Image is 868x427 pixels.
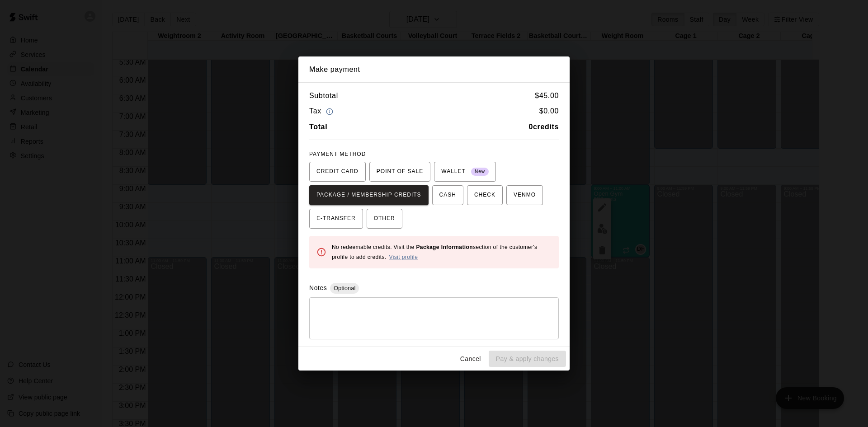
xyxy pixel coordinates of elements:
[467,185,503,205] button: CHECK
[514,188,536,202] span: VENMO
[456,351,485,367] button: Cancel
[309,209,363,229] button: E-TRANSFER
[539,105,559,117] h6: $ 0.00
[369,162,430,182] button: POINT OF SALE
[374,211,395,226] span: OTHER
[535,90,559,102] h6: $ 45.00
[367,209,402,229] button: OTHER
[471,166,489,178] span: New
[389,254,418,260] a: Visit profile
[316,164,359,179] span: CREDIT CARD
[432,185,463,205] button: CASH
[332,244,537,260] span: No redeemable credits. Visit the section of the customer's profile to add credits.
[309,105,335,117] h6: Tax
[506,185,543,205] button: VENMO
[529,123,559,131] b: 0 credits
[316,211,356,226] span: E-TRANSFER
[309,123,327,131] b: Total
[316,188,421,202] span: PACKAGE / MEMBERSHIP CREDITS
[439,188,456,202] span: CASH
[377,164,423,179] span: POINT OF SALE
[309,162,366,182] button: CREDIT CARD
[309,284,327,291] label: Notes
[309,90,338,102] h6: Subtotal
[309,185,429,205] button: PACKAGE / MEMBERSHIP CREDITS
[298,56,570,83] h2: Make payment
[434,162,496,182] button: WALLET New
[330,285,359,291] span: Optional
[474,188,495,202] span: CHECK
[309,151,366,157] span: PAYMENT METHOD
[416,244,473,250] b: Package Information
[441,164,489,179] span: WALLET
